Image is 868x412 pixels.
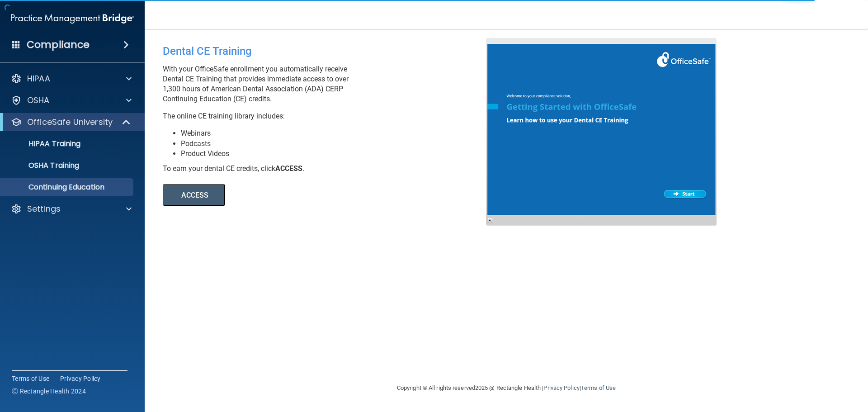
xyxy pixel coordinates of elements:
[27,73,50,84] p: HIPAA
[11,73,132,84] a: HIPAA
[543,384,579,391] a: Privacy Policy
[181,149,493,159] li: Product Videos
[341,374,671,403] div: Copyright © All rights reserved 2025 @ Rectangle Health | |
[27,204,61,214] p: Settings
[11,117,131,128] a: OfficeSafe University
[6,139,80,148] p: HIPAA Training
[11,95,132,106] a: OSHA
[163,64,493,104] p: With your OfficeSafe enrollment you automatically receive Dental CE Training that provides immedi...
[11,204,132,214] a: Settings
[6,183,129,192] p: Continuing Education
[27,117,113,128] p: OfficeSafe University
[11,9,134,28] img: PMB logo
[181,139,493,149] li: Podcasts
[6,161,79,170] p: OSHA Training
[12,374,49,383] a: Terms of Use
[181,128,493,138] li: Webinars
[163,192,410,199] a: ACCESS
[163,184,225,206] button: ACCESS
[12,387,86,396] span: Ⓒ Rectangle Health 2024
[27,38,90,51] h4: Compliance
[27,95,50,106] p: OSHA
[60,374,101,383] a: Privacy Policy
[163,164,493,174] div: To earn your dental CE credits, click .
[163,111,493,121] p: The online CE training library includes:
[275,164,302,173] b: ACCESS
[163,38,493,64] div: Dental CE Training
[581,384,616,391] a: Terms of Use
